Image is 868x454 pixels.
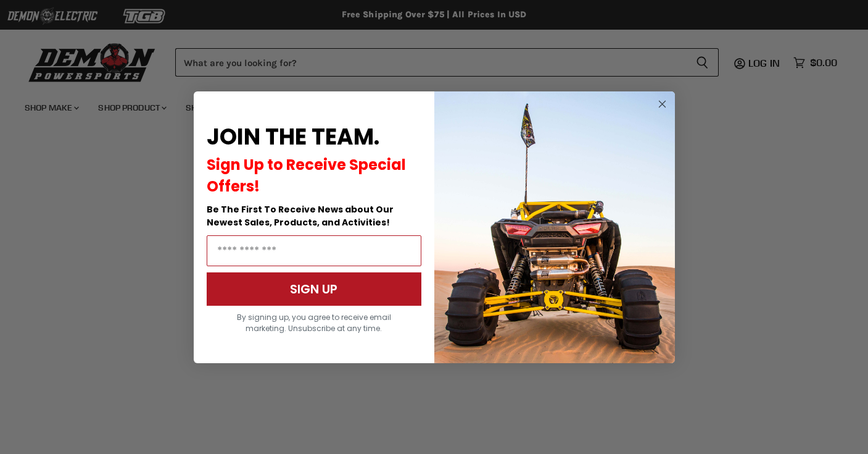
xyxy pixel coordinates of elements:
span: JOIN THE TEAM. [207,121,379,153]
button: Close dialog [655,96,670,112]
button: SIGN UP [207,272,421,306]
input: Email Address [207,235,421,266]
img: a9095488-b6e7-41ba-879d-588abfab540b.jpeg [434,91,675,363]
span: Sign Up to Receive Special Offers! [207,154,406,196]
span: Be The First To Receive News about Our Newest Sales, Products, and Activities! [207,203,394,229]
span: By signing up, you agree to receive email marketing. Unsubscribe at any time. [237,312,391,334]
